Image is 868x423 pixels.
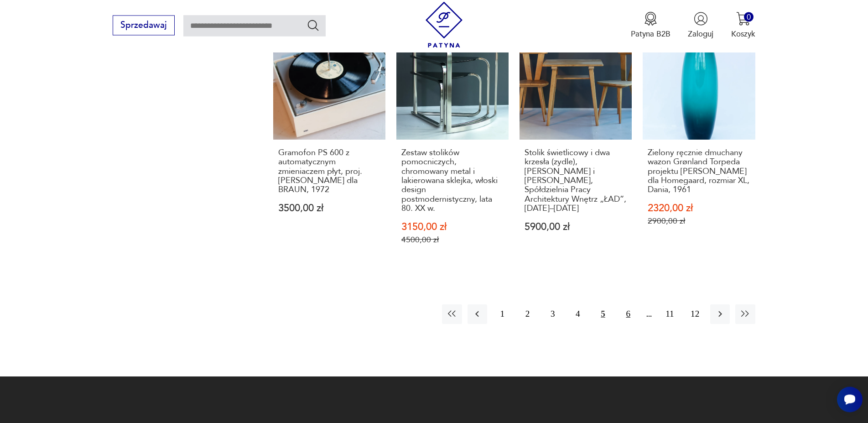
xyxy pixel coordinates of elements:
a: SaleKlasykZielony ręcznie dmuchany wazon Grønland Torpeda projektu Pera Lutkena dla Homegaard, ro... [643,27,755,266]
button: Sprzedawaj [113,15,174,35]
button: Szukaj [307,18,320,31]
p: Koszyk [731,28,755,39]
img: Ikona medalu [644,11,658,26]
p: Zaloguj [688,28,713,39]
h3: Stolik świetlicowy i dwa krzesła (zydle), [PERSON_NAME] i [PERSON_NAME], Spółdzielnia Pracy Archi... [525,148,627,214]
button: 12 [685,304,705,324]
h3: Zestaw stolików pomocniczych, chromowany metal i lakierowana sklejka, włoski design postmodernist... [401,148,504,214]
iframe: Smartsupp widget button [837,386,863,412]
div: 0 [744,12,754,21]
img: Ikona koszyka [736,11,750,26]
p: 3500,00 zł [278,204,381,213]
img: Patyna - sklep z meblami i dekoracjami vintage [421,1,467,47]
a: KlasykGramofon PS 600 z automatycznym zmieniaczem płyt, proj. Dieter Rams dla BRAUN, 1972Gramofon... [273,27,385,266]
a: SaleZestaw stolików pomocniczych, chromowany metal i lakierowana sklejka, włoski design postmoder... [396,27,509,266]
p: 2900,00 zł [648,216,750,226]
button: 11 [660,304,680,324]
p: 4500,00 zł [401,235,504,245]
h3: Gramofon PS 600 z automatycznym zmieniaczem płyt, proj. [PERSON_NAME] dla BRAUN, 1972 [278,148,381,195]
p: Patyna B2B [631,28,670,39]
a: Ikona medaluPatyna B2B [631,11,670,39]
button: 5 [593,304,613,324]
button: 2 [518,304,537,324]
p: 5900,00 zł [525,222,627,232]
h3: Zielony ręcznie dmuchany wazon Grønland Torpeda projektu [PERSON_NAME] dla Homegaard, rozmiar XL,... [648,148,750,195]
p: 3150,00 zł [401,222,504,232]
button: Patyna B2B [631,11,670,39]
button: 3 [543,304,562,324]
p: 2320,00 zł [648,204,750,213]
button: 0Koszyk [731,11,755,39]
a: Sprzedawaj [113,22,174,29]
a: KlasykStolik świetlicowy i dwa krzesła (zydle), Olgierd Szlekys i Władysław Wincze, Spółdzielnia ... [520,27,632,266]
button: 1 [493,304,512,324]
button: 6 [619,304,638,324]
img: Ikonka użytkownika [694,11,708,26]
button: Zaloguj [688,11,713,39]
button: 4 [568,304,587,324]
